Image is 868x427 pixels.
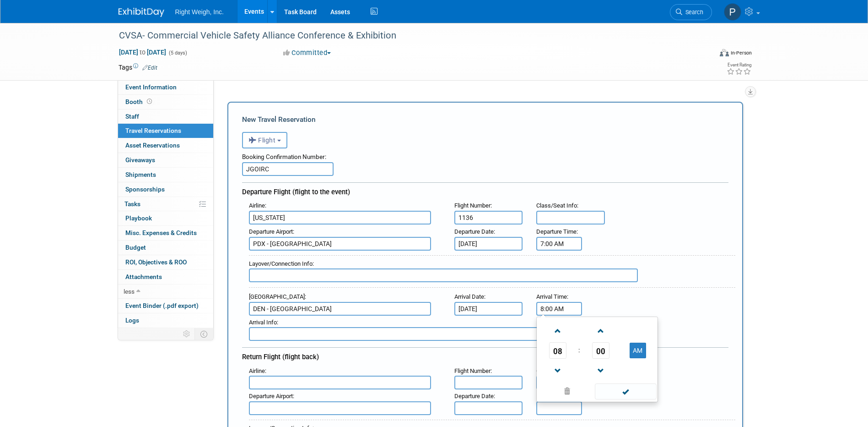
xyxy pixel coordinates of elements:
[179,328,195,340] td: Personalize Event Tab Strip
[5,4,473,13] body: Rich Text Area. Press ALT-0 for help.
[242,132,287,148] button: Flight
[125,171,156,178] span: Shipments
[536,293,568,300] small: :
[125,302,199,309] span: Event Binder (.pdf export)
[682,9,703,16] span: Search
[118,270,213,284] a: Attachments
[549,319,566,342] a: Increment Hour
[118,226,213,240] a: Misc. Expenses & Credits
[592,342,609,359] span: Pick Minute
[280,48,334,58] button: Committed
[168,50,187,56] span: (5 days)
[249,228,294,235] small: :
[124,288,135,295] span: less
[454,293,485,300] small: :
[138,49,147,56] span: to
[454,367,491,374] span: Flight Number
[536,228,577,235] span: Departure Time
[125,98,154,105] span: Booth
[125,258,187,266] span: ROI, Objectives & ROO
[249,319,277,326] span: Arrival Info
[549,342,566,359] span: Pick Hour
[720,49,729,56] img: Format-Inperson.png
[118,299,213,313] a: Event Binder (.pdf export)
[118,95,213,109] a: Booth
[118,168,213,182] a: Shipments
[194,328,213,340] td: Toggle Event Tabs
[125,229,197,236] span: Misc. Expenses & Credits
[724,3,741,21] img: Pete Danielson
[536,202,578,209] small: :
[592,359,609,382] a: Decrement Minute
[118,109,213,124] a: Staff
[118,255,213,269] a: ROI, Objectives & ROO
[116,27,698,44] div: CVSA- Commercial Vehicle Safety Alliance Conference & Exhibition
[242,115,728,125] div: New Travel Reservation
[249,393,294,400] small: :
[124,200,140,208] span: Tasks
[118,124,213,138] a: Travel Reservations
[125,273,162,280] span: Attachments
[249,202,266,209] small: :
[175,8,224,16] span: Right Weigh, Inc.
[249,319,278,326] small: :
[727,63,751,67] div: Event Rating
[125,113,139,120] span: Staff
[118,285,213,299] a: less
[249,293,305,300] span: [GEOGRAPHIC_DATA]
[549,359,566,382] a: Decrement Hour
[670,4,712,20] a: Search
[249,260,314,267] small: :
[630,343,646,358] button: AM
[249,367,265,374] span: Airline
[125,317,139,324] span: Logs
[454,228,494,235] span: Departure Date
[249,202,265,209] span: Airline
[249,367,266,374] small: :
[592,319,609,342] a: Increment Minute
[536,202,577,209] span: Class/Seat Info
[119,48,167,56] span: [DATE] [DATE]
[249,260,313,267] span: Layover/Connection Info
[577,342,582,359] td: :
[125,142,180,149] span: Asset Reservations
[119,8,164,17] img: ExhibitDay
[536,293,567,300] span: Arrival Time
[125,186,165,193] span: Sponsorships
[125,83,177,91] span: Event Information
[249,228,293,235] span: Departure Airport
[118,153,213,167] a: Giveaways
[145,98,154,105] span: Booth not reserved yet
[118,182,213,197] a: Sponsorships
[125,127,181,134] span: Travel Reservations
[118,313,213,328] a: Logs
[242,188,350,196] span: Departure Flight (flight to the event)
[536,228,578,235] small: :
[249,293,306,300] small: :
[125,244,146,251] span: Budget
[454,202,492,209] small: :
[248,137,276,144] span: Flight
[125,214,152,222] span: Playbook
[249,393,293,400] span: Departure Airport
[454,228,495,235] small: :
[118,138,213,153] a: Asset Reservations
[118,241,213,255] a: Budget
[454,393,494,400] span: Departure Date
[242,353,319,361] span: Return Flight (flight back)
[454,367,492,374] small: :
[539,385,595,398] a: Clear selection
[125,156,155,164] span: Giveaways
[142,65,157,71] a: Edit
[454,293,484,300] span: Arrival Date
[594,386,657,399] a: Done
[454,202,491,209] span: Flight Number
[454,393,495,400] small: :
[118,211,213,225] a: Playbook
[658,48,752,61] div: Event Format
[730,49,752,56] div: In-Person
[118,197,213,211] a: Tasks
[118,80,213,94] a: Event Information
[119,63,157,72] td: Tags
[242,148,728,162] div: Booking Confirmation Number:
